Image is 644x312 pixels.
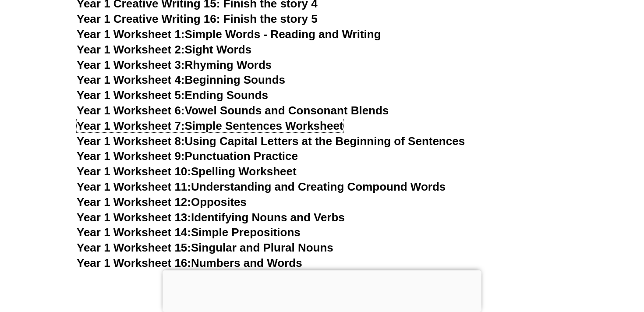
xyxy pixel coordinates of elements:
span: Year 1 Worksheet 9: [77,149,185,163]
a: Year 1 Creative Writing 16: Finish the story 5 [77,12,318,25]
span: Year 1 Worksheet 14: [77,226,191,239]
a: Year 1 Worksheet 7:Simple Sentences Worksheet [77,119,343,132]
iframe: Chat Widget [494,213,644,312]
span: Year 1 Worksheet 13: [77,211,191,224]
a: Year 1 Worksheet 11:Understanding and Creating Compound Words [77,180,446,193]
a: Year 1 Worksheet 8:Using Capital Letters at the Beginning of Sentences [77,135,465,148]
span: Year 1 Worksheet 2: [77,43,185,56]
a: Year 1 Worksheet 5:Ending Sounds [77,89,268,102]
a: Year 1 Worksheet 6:Vowel Sounds and Consonant Blends [77,104,389,117]
a: Year 1 Worksheet 16:Numbers and Words [77,256,302,269]
span: Year 1 Worksheet 10: [77,165,191,178]
span: Year 1 Worksheet 11: [77,180,191,193]
a: Year 1 Worksheet 4:Beginning Sounds [77,73,285,86]
span: Year 1 Worksheet 5: [77,89,185,102]
a: Year 1 Worksheet 9:Punctuation Practice [77,149,298,163]
span: Year 1 Worksheet 4: [77,73,185,86]
span: Year 1 Worksheet 12: [77,195,191,209]
iframe: Advertisement [163,270,481,310]
span: Year 1 Worksheet 16: [77,256,191,269]
span: Year 1 Worksheet 1: [77,28,185,41]
a: Year 1 Worksheet 14:Simple Prepositions [77,226,301,239]
span: Year 1 Worksheet 7: [77,119,185,132]
span: Year 1 Worksheet 6: [77,104,185,117]
a: Year 1 Worksheet 12:Opposites [77,195,247,209]
span: Year 1 Worksheet 15: [77,241,191,254]
a: Year 1 Worksheet 15:Singular and Plural Nouns [77,241,333,254]
span: Year 1 Worksheet 8: [77,135,185,148]
a: Year 1 Worksheet 13:Identifying Nouns and Verbs [77,211,345,224]
span: Year 1 Worksheet 3: [77,58,185,71]
a: Year 1 Worksheet 1:Simple Words - Reading and Writing [77,28,381,41]
a: Year 1 Worksheet 3:Rhyming Words [77,58,272,71]
a: Year 1 Worksheet 2:Sight Words [77,43,251,56]
a: Year 1 Worksheet 10:Spelling Worksheet [77,165,297,178]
